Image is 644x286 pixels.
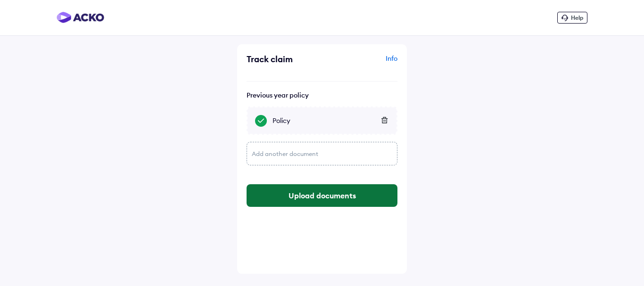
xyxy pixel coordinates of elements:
div: Info [324,54,397,72]
img: horizontal-gradient.png [57,12,104,23]
button: Upload documents [247,184,397,207]
span: Help [571,14,583,21]
div: Policy [272,116,389,125]
div: Add another document [247,142,397,165]
div: Previous year policy [247,91,397,99]
div: Track claim [247,54,320,65]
